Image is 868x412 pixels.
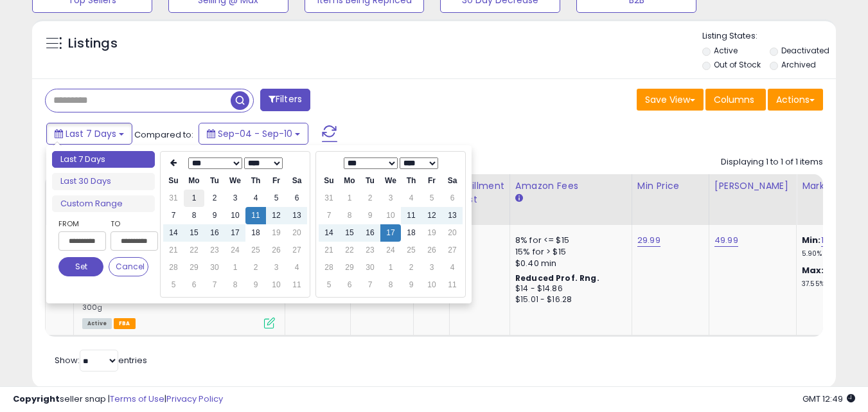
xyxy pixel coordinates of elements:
[66,127,116,140] span: Last 7 Days
[319,242,339,259] td: 21
[245,242,266,259] td: 25
[110,393,164,405] a: Terms of Use
[802,393,855,405] span: 2025-09-18 12:49 GMT
[225,276,245,294] td: 8
[360,242,380,259] td: 23
[442,190,463,207] td: 6
[82,235,275,327] div: ASIN:
[82,318,112,329] span: All listings currently available for purchase on Amazon
[204,242,225,259] td: 23
[163,242,184,259] td: 21
[260,89,310,111] button: Filters
[339,259,360,276] td: 29
[421,242,442,259] td: 26
[702,30,836,42] p: Listing States:
[515,193,523,204] small: Amazon Fees.
[52,195,155,213] li: Custom Range
[442,224,463,242] td: 20
[319,224,339,242] td: 14
[421,172,442,190] th: Fr
[68,35,118,53] h5: Listings
[401,276,421,294] td: 9
[637,234,660,247] a: 29.99
[166,393,223,405] a: Privacy Policy
[287,207,307,224] td: 13
[163,207,184,224] td: 7
[380,190,401,207] td: 3
[339,190,360,207] td: 1
[781,45,829,56] label: Deactivated
[515,246,622,258] div: 15% for > $15
[401,259,421,276] td: 2
[114,318,136,329] span: FBA
[360,172,380,190] th: Tu
[319,259,339,276] td: 28
[287,259,307,276] td: 4
[204,276,225,294] td: 7
[52,173,155,190] li: Last 30 Days
[245,259,266,276] td: 2
[266,207,287,224] td: 12
[339,242,360,259] td: 22
[339,224,360,242] td: 15
[455,179,504,206] div: Fulfillment Cost
[401,172,421,190] th: Th
[245,207,266,224] td: 11
[515,273,599,283] b: Reduced Prof. Rng.
[184,224,204,242] td: 15
[163,276,184,294] td: 5
[360,207,380,224] td: 9
[339,172,360,190] th: Mo
[163,172,184,190] th: Su
[52,151,155,168] li: Last 7 Days
[442,172,463,190] th: Sa
[360,276,380,294] td: 7
[58,257,103,276] button: Set
[319,190,339,207] td: 31
[184,172,204,190] th: Mo
[225,190,245,207] td: 3
[721,156,823,168] div: Displaying 1 to 1 of 1 items
[13,393,60,405] strong: Copyright
[319,207,339,224] td: 7
[184,259,204,276] td: 29
[380,242,401,259] td: 24
[360,224,380,242] td: 16
[781,59,816,70] label: Archived
[266,259,287,276] td: 3
[714,234,738,247] a: 49.99
[163,224,184,242] td: 14
[111,217,148,230] label: To
[515,283,622,294] div: $14 - $14.86
[287,190,307,207] td: 6
[204,224,225,242] td: 16
[421,276,442,294] td: 10
[442,207,463,224] td: 13
[245,172,266,190] th: Th
[225,242,245,259] td: 24
[245,190,266,207] td: 4
[421,190,442,207] td: 5
[266,242,287,259] td: 26
[380,259,401,276] td: 1
[705,89,766,111] button: Columns
[380,276,401,294] td: 8
[204,207,225,224] td: 9
[287,224,307,242] td: 20
[380,224,401,242] td: 17
[163,190,184,207] td: 31
[360,190,380,207] td: 2
[442,259,463,276] td: 4
[163,259,184,276] td: 28
[266,190,287,207] td: 5
[225,172,245,190] th: We
[58,217,103,230] label: From
[401,224,421,242] td: 18
[455,235,500,246] div: 6.73
[339,276,360,294] td: 6
[421,207,442,224] td: 12
[515,179,626,193] div: Amazon Fees
[266,276,287,294] td: 10
[421,224,442,242] td: 19
[714,59,761,70] label: Out of Stock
